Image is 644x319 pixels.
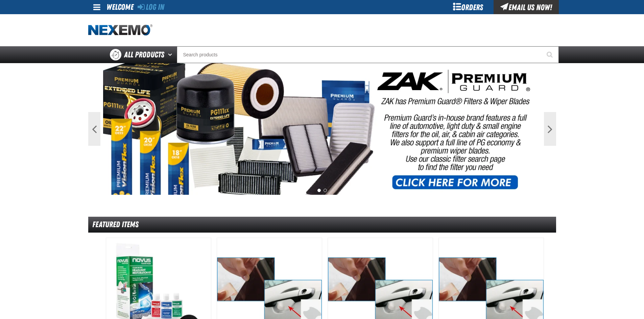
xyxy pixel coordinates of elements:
div: Featured Items [88,217,556,233]
button: Next [544,112,556,146]
span: All Products [124,49,164,61]
button: Previous [88,112,100,146]
button: 2 of 2 [324,189,327,192]
button: Start Searching [542,46,559,63]
button: Open All Products pages [166,46,177,63]
button: 1 of 2 [317,189,321,192]
img: Nexemo logo [88,24,152,36]
input: Search [177,46,559,63]
img: PG Filters & Wipers [103,63,541,195]
a: Log In [138,2,164,12]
